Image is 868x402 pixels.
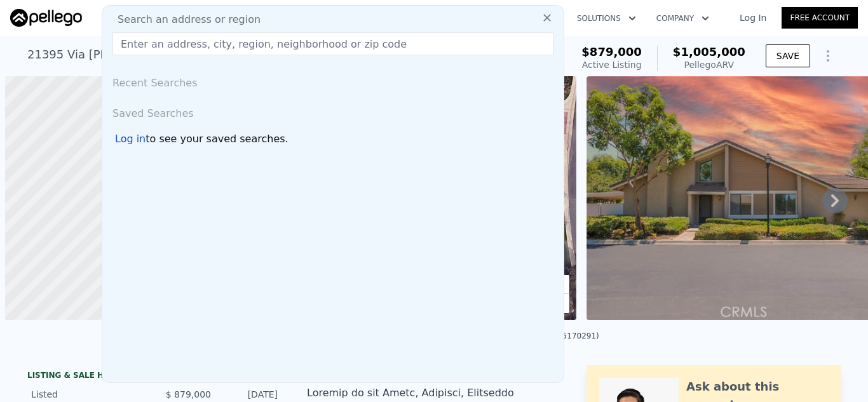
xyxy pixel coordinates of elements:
[166,389,211,399] span: $ 879,000
[581,45,642,58] span: $879,000
[115,131,146,147] div: Log in
[673,45,745,58] span: $1,005,000
[27,370,281,383] div: LISTING & SALE HISTORY
[782,7,858,29] a: Free Account
[646,7,719,30] button: Company
[724,11,782,24] a: Log In
[107,65,559,96] div: Recent Searches
[10,9,82,27] img: Pellego
[221,388,278,401] div: [DATE]
[673,58,745,71] div: Pellego ARV
[567,7,646,30] button: Solutions
[112,32,553,55] input: Enter an address, city, region, neighborhood or zip code
[107,96,559,126] div: Saved Searches
[31,388,144,401] div: Listed
[766,44,810,67] button: SAVE
[27,46,349,64] div: 21395 Via [PERSON_NAME] , [PERSON_NAME] , CA 92887
[146,131,288,147] span: to see your saved searches.
[815,43,841,69] button: Show Options
[582,60,642,70] span: Active Listing
[107,12,261,27] span: Search an address or region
